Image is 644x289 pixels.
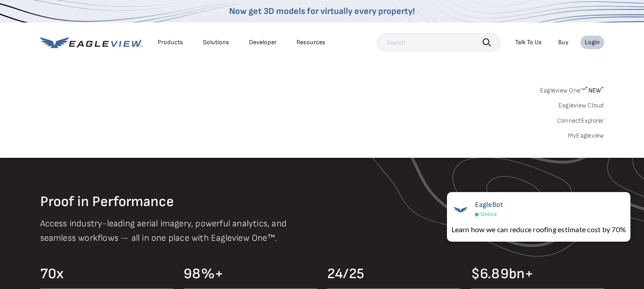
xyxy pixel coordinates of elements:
[559,101,604,110] a: Eagleview Cloud
[585,87,604,94] span: NEW
[558,38,569,46] a: Buy
[296,38,325,46] div: Resources
[515,38,542,46] div: Talk To Us
[40,267,174,281] div: 70x
[471,267,604,281] div: $6.89bn+
[377,33,500,51] input: Search
[540,84,604,94] a: Eagleview One™*NEW*
[327,267,461,281] div: 24/25
[475,201,503,209] span: EagleBot
[249,38,277,46] a: Developer
[40,195,604,209] h2: Proof in Performance
[451,224,626,235] div: Learn how we can reduce roofing estimate cost by 70%
[203,38,229,46] div: Solutions
[40,216,315,245] p: Access industry-leading aerial imagery, powerful analytics, and seamless workflows — all in one p...
[183,267,317,281] div: 98%+
[229,6,415,17] a: Now get 3D models for virtually every property!
[481,211,497,218] span: Online
[158,38,183,46] div: Products
[568,132,604,140] a: MyEagleview
[585,38,600,46] div: Login
[451,201,470,219] img: EagleBot
[557,117,604,125] a: ConnectExplorer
